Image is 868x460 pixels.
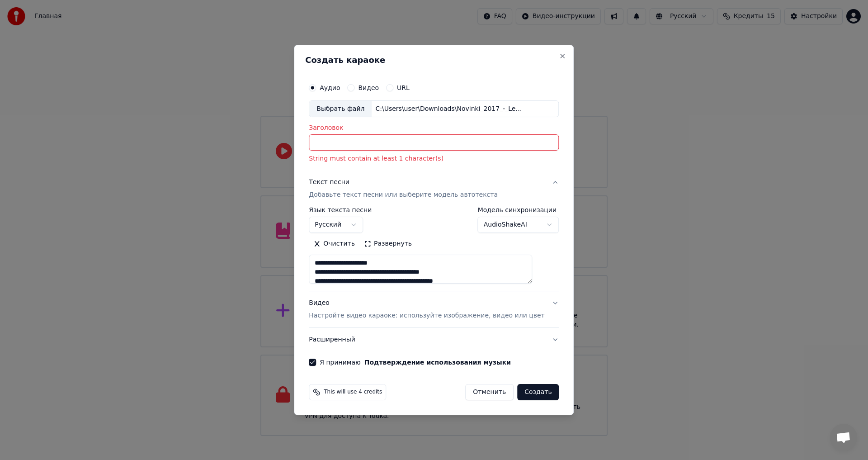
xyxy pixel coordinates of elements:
[309,207,559,291] div: Текст песниДобавьте текст песни или выберите модель автотекста
[397,85,410,91] label: URL
[359,237,416,251] button: Развернуть
[320,359,511,365] label: Я принимаю
[309,125,559,131] label: Заголовок
[309,178,349,187] div: Текст песни
[478,207,559,213] label: Модель синхронизации
[309,237,359,251] button: Очистить
[465,384,514,400] button: Отменить
[517,384,559,400] button: Создать
[309,155,559,164] p: String must contain at least 1 character(s)
[309,299,544,320] div: Видео
[305,56,562,64] h2: Создать караоке
[309,291,559,327] button: ВидеоНастройте видео караоке: используйте изображение, видео или цвет
[358,85,379,91] label: Видео
[309,191,498,200] p: Добавьте текст песни или выберите модель автотекста
[309,328,559,351] button: Расширенный
[324,389,382,396] span: This will use 4 credits
[364,359,511,365] button: Я принимаю
[309,101,372,117] div: Выбрать файл
[309,171,559,207] button: Текст песниДобавьте текст песни или выберите модель автотекста
[320,85,340,91] label: Аудио
[309,207,372,213] label: Язык текста песни
[372,104,525,114] div: C:\Users\user\Downloads\Novinki_2017_-_Leningrad_-_Voyazh_([DOMAIN_NAME]).mp3
[309,311,544,320] p: Настройте видео караоке: используйте изображение, видео или цвет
